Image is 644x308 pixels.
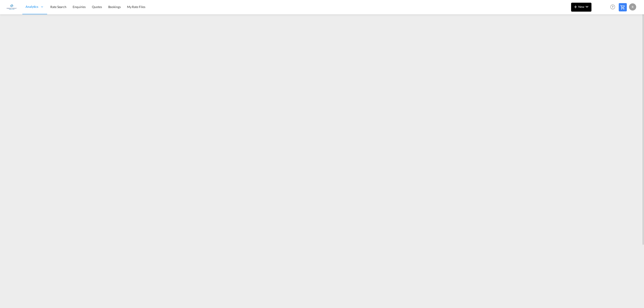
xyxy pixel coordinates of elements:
span: Quotes [92,5,102,9]
span: Enquiries [73,5,86,9]
span: My Rate Files [127,5,145,9]
img: e1326340b7c511ef854e8d6a806141ad.jpg [7,2,17,12]
span: Bookings [108,5,121,9]
md-icon: icon-chevron-down [584,4,590,9]
div: R [629,3,636,11]
span: Rate Search [50,5,66,9]
span: New [573,5,590,8]
button: icon-plus 400-fgNewicon-chevron-down [571,3,591,12]
div: Help [609,3,619,11]
md-icon: icon-plus 400-fg [573,4,578,9]
span: Analytics [25,4,38,9]
span: Help [609,3,616,11]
